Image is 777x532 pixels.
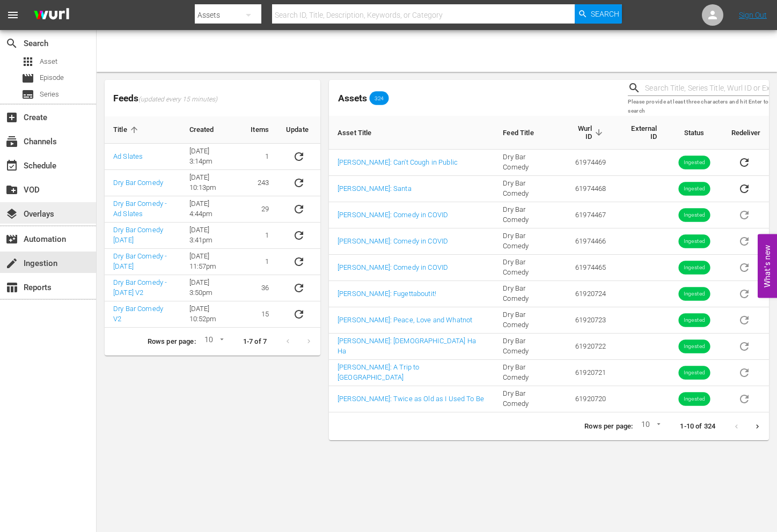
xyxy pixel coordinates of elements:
[561,202,615,228] td: 61974467
[494,116,561,150] th: Feed Title
[494,255,561,281] td: Dry Bar Comedy
[242,170,277,196] td: 243
[614,116,665,150] th: External ID
[181,301,243,328] td: [DATE] 10:52pm
[723,116,769,150] th: Redeliver
[758,234,777,298] button: Open Feedback Widget
[113,199,167,218] a: Dry Bar Comedy - Ad Slates
[243,337,267,347] p: 1-7 of 7
[338,363,419,381] a: [PERSON_NAME]: A Trip to [GEOGRAPHIC_DATA]
[5,281,18,294] span: Reports
[494,307,561,334] td: Dry Bar Comedy
[739,11,767,19] a: Sign Out
[113,179,163,187] a: Dry Bar Comedy
[113,226,163,244] a: Dry Bar Comedy [DATE]
[680,422,715,432] p: 1-10 of 324
[338,316,472,324] a: [PERSON_NAME]: Peace, Love and Whatnot
[105,90,320,107] span: Feeds
[570,124,606,141] span: Wurl ID
[561,255,615,281] td: 61974465
[21,88,34,101] span: Series
[678,343,710,351] span: Ingested
[561,281,615,307] td: 61920724
[561,307,615,334] td: 61920723
[5,159,18,172] span: Schedule
[181,275,243,301] td: [DATE] 3:50pm
[494,386,561,412] td: Dry Bar Comedy
[242,249,277,275] td: 1
[678,211,710,219] span: Ingested
[181,144,243,170] td: [DATE] 3:14pm
[338,237,448,245] a: [PERSON_NAME]: Comedy in COVID
[678,369,710,377] span: Ingested
[5,135,18,148] span: Channels
[242,223,277,249] td: 1
[494,360,561,386] td: Dry Bar Comedy
[731,342,757,350] span: Asset is in future lineups. Remove all episodes that contain this asset before redelivering
[338,128,386,137] span: Asset Title
[105,116,320,328] table: sticky table
[628,98,769,115] p: Please provide at least three characters and hit Enter to search
[678,264,710,272] span: Ingested
[338,395,484,403] a: [PERSON_NAME]: Twice as Old as I Used To Be
[494,281,561,307] td: Dry Bar Comedy
[40,72,64,83] span: Episode
[561,150,615,176] td: 61974469
[338,211,448,219] a: [PERSON_NAME]: Comedy in COVID
[731,263,757,271] span: Asset is in future lineups. Remove all episodes that contain this asset before redelivering
[494,150,561,176] td: Dry Bar Comedy
[242,144,277,170] td: 1
[181,196,243,223] td: [DATE] 4:44pm
[113,305,163,323] a: Dry Bar Comedy V2
[678,159,710,167] span: Ingested
[113,125,141,135] span: Title
[731,368,757,376] span: Asset is in future lineups. Remove all episodes that contain this asset before redelivering
[5,233,18,246] span: Automation
[731,210,757,218] span: Asset is in future lineups. Remove all episodes that contain this asset before redelivering
[678,316,710,324] span: Ingested
[561,386,615,412] td: 61920720
[26,3,77,28] img: ans4CAIJ8jUAAAAAAAAAAAAAAAAAAAAAAAAgQb4GAAAAAAAAAAAAAAAAAAAAAAAAJMjXAAAAAAAAAAAAAAAAAAAAAAAAgAT5G...
[338,184,412,193] a: [PERSON_NAME]: Santa
[561,228,615,255] td: 61974466
[40,89,59,100] span: Series
[338,158,458,166] a: [PERSON_NAME]: Can't Cough in Public
[666,116,723,150] th: Status
[181,249,243,275] td: [DATE] 11:57pm
[338,337,476,355] a: [PERSON_NAME]: [DEMOGRAPHIC_DATA] Ha Ha
[561,334,615,360] td: 61920722
[575,4,622,24] button: Search
[678,185,710,193] span: Ingested
[637,418,663,434] div: 10
[645,80,769,97] input: Search Title, Series Title, Wurl ID or External ID
[5,37,18,50] span: Search
[731,237,757,245] span: Asset is in future lineups. Remove all episodes that contain this asset before redelivering
[148,337,196,347] p: Rows per page:
[329,116,769,412] table: sticky table
[561,360,615,386] td: 61920721
[338,290,436,298] a: [PERSON_NAME]: Fugettaboutit!
[5,183,18,196] span: VOD
[591,4,619,24] span: Search
[494,202,561,228] td: Dry Bar Comedy
[731,315,757,323] span: Asset is in future lineups. Remove all episodes that contain this asset before redelivering
[200,334,226,350] div: 10
[181,223,243,249] td: [DATE] 3:41pm
[242,116,277,144] th: Items
[561,176,615,202] td: 61974468
[21,72,34,85] span: Episode
[113,152,143,160] a: Ad Slates
[21,55,34,68] span: Asset
[113,252,167,270] a: Dry Bar Comedy - [DATE]
[5,111,18,124] span: Create
[731,394,757,402] span: Asset is in future lineups. Remove all episodes that contain this asset before redelivering
[494,228,561,255] td: Dry Bar Comedy
[494,334,561,360] td: Dry Bar Comedy
[584,422,633,432] p: Rows per page:
[242,275,277,301] td: 36
[338,263,448,271] a: [PERSON_NAME]: Comedy in COVID
[5,257,18,270] span: Ingestion
[338,93,367,104] span: Assets
[6,9,19,21] span: menu
[494,176,561,202] td: Dry Bar Comedy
